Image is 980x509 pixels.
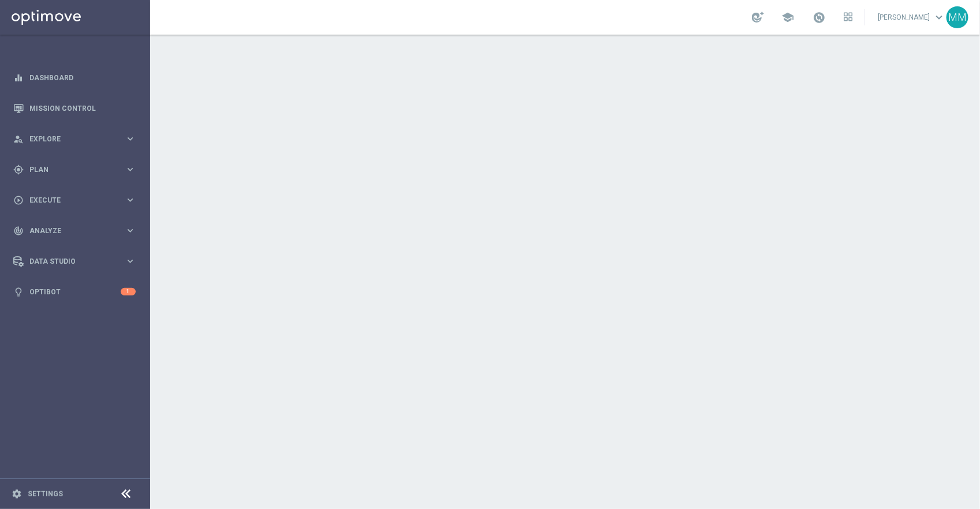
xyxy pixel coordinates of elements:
i: person_search [13,134,24,144]
i: keyboard_arrow_right [125,164,136,175]
i: settings [12,489,22,499]
button: Mission Control [13,104,136,113]
i: play_circle_outline [13,195,24,205]
button: person_search Explore keyboard_arrow_right [13,134,136,144]
i: keyboard_arrow_right [125,133,136,144]
a: Optibot [29,276,121,307]
div: Plan [13,164,125,175]
div: Data Studio [13,256,125,267]
a: Settings [28,491,63,497]
a: Dashboard [29,62,136,93]
span: Plan [29,166,125,173]
i: gps_fixed [13,164,24,175]
div: Explore [13,134,125,144]
i: keyboard_arrow_right [125,256,136,267]
span: Explore [29,136,125,143]
div: MM [947,6,968,28]
span: Analyze [29,227,125,234]
button: Data Studio keyboard_arrow_right [13,257,136,266]
div: 1 [121,288,136,295]
button: track_changes Analyze keyboard_arrow_right [13,226,136,235]
div: Mission Control [13,93,136,123]
i: keyboard_arrow_right [125,225,136,236]
span: Execute [29,197,125,204]
div: Analyze [13,226,125,236]
i: lightbulb [13,287,24,297]
i: track_changes [13,226,24,236]
span: keyboard_arrow_down [933,11,945,24]
span: Data Studio [29,258,125,265]
div: Execute [13,195,125,205]
button: gps_fixed Plan keyboard_arrow_right [13,165,136,174]
div: Dashboard [13,62,136,93]
button: equalizer Dashboard [13,73,136,83]
a: [PERSON_NAME]keyboard_arrow_down [877,9,947,26]
span: school [781,11,794,24]
a: Mission Control [29,93,136,123]
i: keyboard_arrow_right [125,194,136,205]
button: play_circle_outline Execute keyboard_arrow_right [13,196,136,205]
i: equalizer [13,73,24,83]
div: Optibot [13,276,136,307]
button: lightbulb Optibot 1 [13,287,136,297]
